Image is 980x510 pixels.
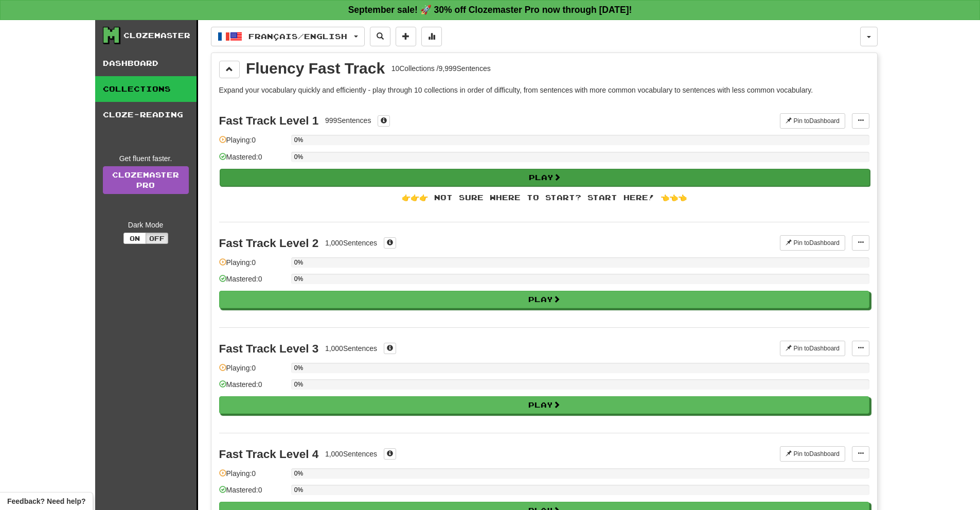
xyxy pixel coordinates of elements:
[780,341,845,356] button: Pin toDashboard
[95,102,197,128] a: Cloze-Reading
[780,446,845,462] button: Pin toDashboard
[95,76,197,102] a: Collections
[219,468,286,485] div: Playing: 0
[325,115,371,126] div: 999 Sentences
[325,238,377,248] div: 1,000 Sentences
[348,5,632,15] strong: September sale! 🚀 30% off Clozemaster Pro now through [DATE]!
[103,166,189,194] a: ClozemasterPro
[219,237,319,250] div: Fast Track Level 2
[219,342,319,355] div: Fast Track Level 3
[248,32,347,41] span: Français / English
[219,363,286,380] div: Playing: 0
[219,396,869,414] button: Play
[146,233,168,244] button: Off
[370,27,390,46] button: Search sentences
[103,153,189,164] div: Get fluent faster.
[95,50,197,76] a: Dashboard
[219,485,286,502] div: Mastered: 0
[219,152,286,169] div: Mastered: 0
[391,63,491,74] div: 10 Collections / 9,999 Sentences
[211,27,365,46] button: Français/English
[219,291,869,308] button: Play
[325,449,377,459] div: 1,000 Sentences
[246,61,385,76] div: Fluency Fast Track
[7,496,85,506] span: Open feedback widget
[780,235,845,251] button: Pin toDashboard
[219,135,286,152] div: Playing: 0
[219,379,286,396] div: Mastered: 0
[219,448,319,461] div: Fast Track Level 4
[421,27,442,46] button: More stats
[219,114,319,127] div: Fast Track Level 1
[123,233,146,244] button: On
[780,113,845,129] button: Pin toDashboard
[219,257,286,274] div: Playing: 0
[219,85,869,95] p: Expand your vocabulary quickly and efficiently - play through 10 collections in order of difficul...
[219,274,286,291] div: Mastered: 0
[103,220,189,230] div: Dark Mode
[220,169,870,186] button: Play
[219,192,869,203] div: 👉👉👉 Not sure where to start? Start here! 👈👈👈
[123,30,190,41] div: Clozemaster
[396,27,416,46] button: Add sentence to collection
[325,343,377,354] div: 1,000 Sentences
